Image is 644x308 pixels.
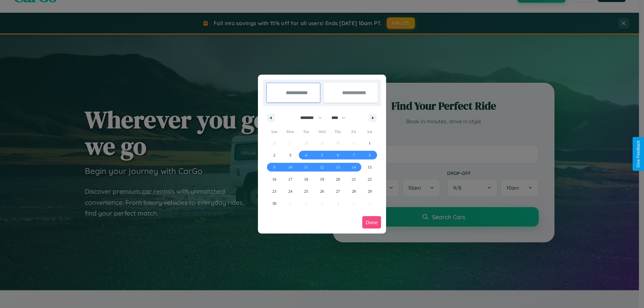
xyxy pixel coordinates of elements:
span: 6 [337,149,339,161]
span: 19 [320,173,324,185]
button: 28 [346,185,362,197]
span: 30 [272,197,276,209]
button: 6 [330,149,346,161]
span: Thu [330,126,346,137]
span: 13 [336,161,340,173]
button: 19 [314,173,330,185]
span: Tue [298,126,314,137]
span: 27 [336,185,340,197]
button: 25 [298,185,314,197]
button: 15 [362,161,378,173]
span: 29 [368,185,372,197]
span: 2 [273,149,275,161]
button: 5 [314,149,330,161]
span: 4 [305,149,307,161]
button: 21 [346,173,362,185]
span: Sat [362,126,378,137]
button: Done [362,216,381,229]
button: 27 [330,185,346,197]
span: 1 [369,137,371,149]
span: Fri [346,126,362,137]
span: 23 [272,185,276,197]
button: 10 [282,161,298,173]
button: 3 [282,149,298,161]
span: Mon [282,126,298,137]
span: 12 [320,161,324,173]
span: 8 [369,149,371,161]
button: 13 [330,161,346,173]
button: 17 [282,173,298,185]
button: 22 [362,173,378,185]
button: 11 [298,161,314,173]
span: 14 [352,161,356,173]
span: 20 [336,173,340,185]
span: 22 [368,173,372,185]
button: 26 [314,185,330,197]
button: 2 [266,149,282,161]
span: 10 [288,161,292,173]
span: 18 [304,173,308,185]
span: 28 [352,185,356,197]
span: 15 [368,161,372,173]
span: 3 [289,149,291,161]
button: 12 [314,161,330,173]
span: 5 [321,149,323,161]
div: Give Feedback [636,140,641,168]
button: 9 [266,161,282,173]
button: 8 [362,149,378,161]
span: 24 [288,185,292,197]
button: 23 [266,185,282,197]
span: Sun [266,126,282,137]
span: 9 [273,161,275,173]
button: 14 [346,161,362,173]
button: 4 [298,149,314,161]
button: 20 [330,173,346,185]
span: 11 [304,161,308,173]
span: 25 [304,185,308,197]
span: 7 [353,149,355,161]
button: 24 [282,185,298,197]
button: 7 [346,149,362,161]
span: 16 [272,173,276,185]
span: 17 [288,173,292,185]
span: 21 [352,173,356,185]
button: 30 [266,197,282,209]
span: 26 [320,185,324,197]
button: 1 [362,137,378,149]
button: 18 [298,173,314,185]
button: 29 [362,185,378,197]
button: 16 [266,173,282,185]
span: Wed [314,126,330,137]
